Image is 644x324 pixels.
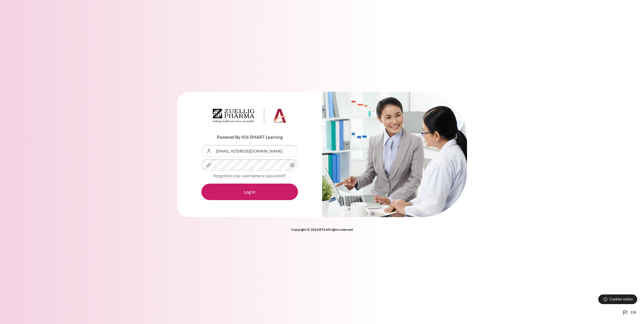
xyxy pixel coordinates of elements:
[213,109,287,123] img: Architeck
[201,184,298,200] button: Log in
[620,307,638,318] button: Languages
[201,145,298,157] input: Username or Email Address
[291,227,353,232] strong: Copyright © 2024 BTS All rights reserved
[213,173,286,178] a: Forgotten your username or password?
[213,109,287,125] a: Architeck
[598,294,637,304] button: Cookies notice
[609,296,633,302] span: Cookies notice
[201,134,298,140] p: Powered By 456 SMART Learning
[631,310,636,315] span: en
